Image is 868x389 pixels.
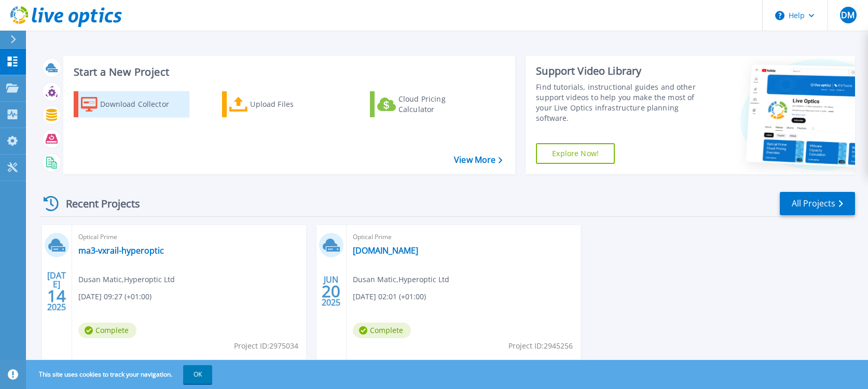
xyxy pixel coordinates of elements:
[47,272,66,310] div: [DATE] 2025
[100,94,183,115] div: Download Collector
[74,91,189,117] a: Download Collector
[78,231,300,243] span: Optical Prime
[353,245,418,256] a: [DOMAIN_NAME]
[78,245,164,256] a: ma3-vxrail-hyperoptic
[536,143,615,164] a: Explore Now!
[74,66,502,78] h3: Start a New Project
[250,94,333,115] div: Upload Files
[78,323,136,338] span: Complete
[321,272,341,310] div: JUN 2025
[40,191,154,216] div: Recent Projects
[353,291,426,302] span: [DATE] 02:01 (+01:00)
[780,192,855,215] a: All Projects
[234,340,298,352] span: Project ID: 2975034
[841,11,855,19] span: DM
[47,291,66,300] span: 14
[353,231,574,243] span: Optical Prime
[454,155,502,165] a: View More
[222,91,338,117] a: Upload Files
[183,365,212,384] button: OK
[29,365,212,384] span: This site uses cookies to track your navigation.
[353,323,411,338] span: Complete
[370,91,486,117] a: Cloud Pricing Calculator
[78,274,175,285] span: Dusan Matic , Hyperoptic Ltd
[322,287,340,296] span: 20
[398,94,481,115] div: Cloud Pricing Calculator
[353,274,449,285] span: Dusan Matic , Hyperoptic Ltd
[536,64,702,78] div: Support Video Library
[508,340,573,352] span: Project ID: 2945256
[78,291,151,302] span: [DATE] 09:27 (+01:00)
[536,82,702,123] div: Find tutorials, instructional guides and other support videos to help you make the most of your L...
